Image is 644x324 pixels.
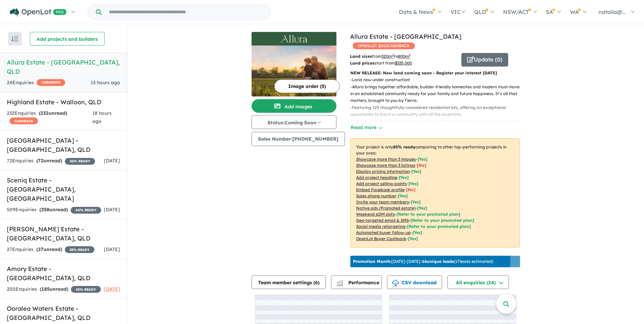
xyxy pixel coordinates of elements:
[350,60,456,67] p: start from
[10,118,38,124] span: CASHBACK
[382,54,394,59] u: 320 m
[350,124,382,131] button: Read more
[40,110,49,116] span: 232
[350,104,525,118] p: - Featuring 125 thoughtfully-considered residential lots, offering an exceptional opportunity to ...
[350,60,374,66] b: Land prices
[71,286,101,293] span: 35 % READY
[104,246,120,252] span: [DATE]
[7,58,120,76] h5: Allura Estate - [GEOGRAPHIC_DATA] , QLD
[408,236,418,241] span: [Yes]
[331,275,382,289] button: Performance
[7,246,94,254] div: 27 Enquir ies
[350,84,525,104] p: - Allura brings together affordable, builder-friendly homesites and modern must-haves in an estab...
[252,99,336,113] button: Add images
[274,79,340,93] button: Image order (5)
[71,207,101,214] span: 40 % READY
[103,5,270,19] input: Try estate name, suburb, builder or developer
[399,175,409,180] span: [ Yes ]
[65,158,95,165] span: 30 % READY
[417,163,426,168] span: [ No ]
[411,169,421,174] span: [ Yes ]
[356,181,407,186] u: Add project selling-points
[350,53,456,60] p: from
[398,193,408,198] span: [ Yes ]
[36,246,62,252] strong: ( unread)
[336,282,343,286] img: bar-chart.svg
[409,53,410,57] sup: 2
[252,115,336,129] button: Status:Coming Soon
[599,8,626,15] span: natalia@...
[7,206,101,214] div: 509 Enquir ies
[397,212,460,217] span: [Refer to your promoted plan]
[104,286,120,292] span: [DATE]
[356,212,395,217] u: Weekend eDM slots
[7,97,120,107] h5: Highland Estate - Walloon , QLD
[39,110,67,116] strong: ( unread)
[393,144,415,149] b: 85 % ready
[398,54,410,59] u: 800 m
[92,110,112,124] span: 18 hours ago
[353,259,391,264] b: Promotion Month:
[252,132,345,146] button: Sales Number:[PHONE_NUMBER]
[356,157,416,162] u: Showcase more than 3 images
[7,157,95,165] div: 72 Enquir ies
[417,205,427,211] span: [Yes]
[350,76,525,83] p: - Land now under construction!
[350,138,520,248] p: Your project is only comparing to other top-performing projects in your area: - - - - - - - - - -...
[36,158,62,164] strong: ( unread)
[41,286,50,292] span: 185
[418,157,427,162] span: [ Yes ]
[7,176,120,203] h5: Sceniq Estate - [GEOGRAPHIC_DATA] , [GEOGRAPHIC_DATA]
[7,79,65,87] div: 24 Enquir ies
[356,218,409,223] u: Geo-targeted email & SMS
[37,79,65,86] span: CASHBACK
[7,304,120,322] h5: Ooralea Waters Estate - [GEOGRAPHIC_DATA] , QLD
[7,224,120,243] h5: [PERSON_NAME] Estate - [GEOGRAPHIC_DATA] , QLD
[422,259,454,264] b: 16 unique leads
[7,264,120,283] h5: Amory Estate - [GEOGRAPHIC_DATA] , QLD
[252,46,336,96] img: Allura Estate - Bundamba
[40,286,68,292] strong: ( unread)
[356,230,411,235] u: Automated buyer follow-up
[356,163,415,168] u: Showcase more than 3 listings
[91,79,120,86] span: 13 hours ago
[350,118,525,132] p: - Level, builder-friendly homesites range from 320m² to 800m², with an average size of 440m².
[65,246,94,253] span: 25 % READY
[356,199,409,204] u: Invite your team members
[337,280,379,286] span: Performance
[356,187,404,192] u: Embed Facebook profile
[392,280,399,287] img: download icon
[7,109,92,126] div: 232 Enquir ies
[315,280,318,286] span: 6
[411,199,421,204] span: [ Yes ]
[394,54,410,59] span: to
[356,236,406,241] u: OpenLot Buyer Cashback
[252,32,336,96] a: Allura Estate - Bundamba LogoAllura Estate - Bundamba
[7,136,120,154] h5: [GEOGRAPHIC_DATA] - [GEOGRAPHIC_DATA] , QLD
[407,224,471,229] span: [Refer to your promoted plan]
[356,205,416,211] u: Native ads (Promoted estate)
[356,169,410,174] u: Display pricing information
[410,218,474,223] span: [Refer to your promoted plan]
[412,230,422,235] span: [Yes]
[30,32,105,46] button: Add projects and builders
[38,158,43,164] span: 72
[408,181,418,186] span: [ Yes ]
[461,53,508,67] button: Update (0)
[104,206,120,213] span: [DATE]
[406,187,416,192] span: [ No ]
[350,54,372,59] b: Land sizes
[38,246,43,252] span: 27
[39,206,68,213] strong: ( unread)
[353,42,415,49] span: OPENLOT $ 200 CASHBACK
[350,33,461,40] a: Allura Estate - [GEOGRAPHIC_DATA]
[353,258,493,265] p: [DATE] - [DATE] - ( 17 leads estimated)
[356,175,397,180] u: Add project headline
[7,285,101,293] div: 200 Enquir ies
[254,35,334,43] img: Allura Estate - Bundamba Logo
[447,275,509,289] button: All enquiries (24)
[387,275,442,289] button: CSV download
[12,36,18,41] img: sort.svg
[41,206,49,213] span: 358
[392,53,394,57] sup: 2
